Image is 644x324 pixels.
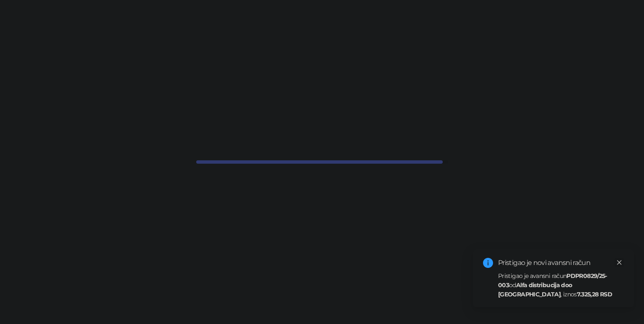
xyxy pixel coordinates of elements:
[615,258,624,267] a: Close
[498,281,572,298] strong: Alfa distribucija doo [GEOGRAPHIC_DATA]
[498,258,624,268] div: Pristigao je novi avansni račun
[498,271,624,299] div: Pristigao je avansni račun od , iznos
[577,291,612,298] strong: 7.325,28 RSD
[616,260,622,265] span: close
[498,272,607,289] strong: PDPR0829/25-003
[483,258,493,268] span: info-circle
